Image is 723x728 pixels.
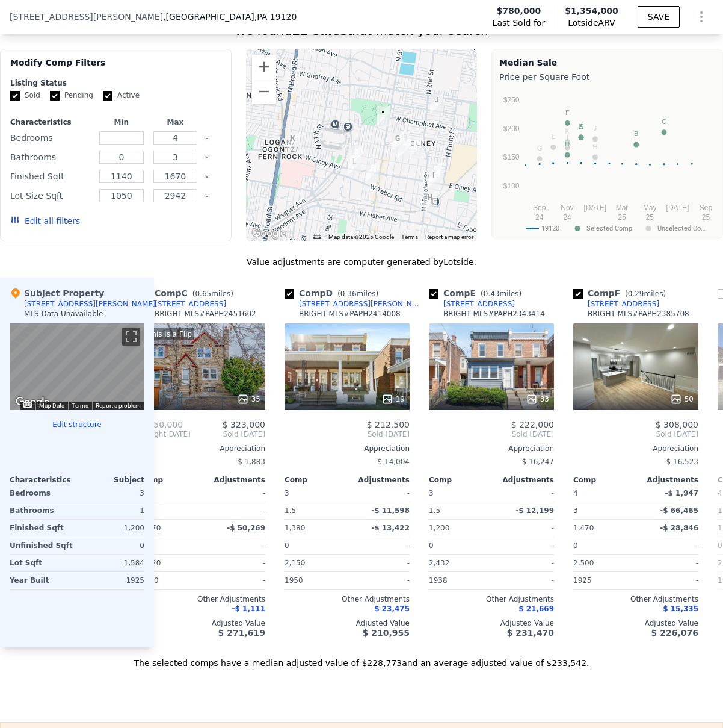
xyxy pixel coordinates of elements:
div: 33 [526,393,549,405]
text: 25 [618,213,626,222]
text: $100 [503,182,520,190]
span: 0 [429,541,434,550]
div: Adjusted Value [573,618,698,628]
div: 3 [79,485,144,502]
div: BRIGHT MLS # PAPH2451602 [155,309,256,319]
span: -$ 1,947 [665,489,698,497]
span: 2,150 [285,559,305,567]
div: Bathrooms [10,502,75,519]
div: 514 Widener St [377,106,390,126]
span: Sold [DATE] [285,429,410,439]
text: May [643,204,657,212]
text: Mar [616,204,629,212]
div: 1950 [285,572,345,589]
span: , PA 19120 [254,12,297,22]
div: Appreciation [285,444,410,453]
text: A [579,123,583,131]
span: ( miles) [620,290,671,298]
a: [STREET_ADDRESS][PERSON_NAME] [285,299,424,309]
span: ( miles) [188,290,238,298]
span: 2,432 [429,559,449,567]
div: - [638,572,698,589]
div: Lot Size Sqft [10,187,92,204]
div: - [494,572,554,589]
div: Subject [77,475,144,485]
div: Lot Sqft [10,555,75,571]
label: Pending [50,90,93,101]
span: 0.29 [628,290,644,298]
text: $150 [503,153,520,161]
text: G [537,145,543,152]
div: MLS Data Unavailable [24,309,103,319]
div: Listing Status [10,78,221,88]
span: $ 23,475 [374,605,410,613]
div: Adjustments [203,475,265,485]
span: Sold [DATE] [429,429,554,439]
text: J [594,125,597,132]
div: Adjusted Value [285,618,410,628]
span: 1,200 [429,524,449,532]
div: 1925 [79,572,144,589]
span: $1,354,000 [565,6,618,16]
button: Clear [205,136,209,141]
div: Comp [285,475,347,485]
div: 19 [381,393,405,405]
div: 0 [140,485,200,502]
div: This is a Flip [145,328,194,340]
button: Edit all filters [10,215,80,227]
div: Comp F [573,287,671,299]
div: - [494,537,554,554]
text: H [593,143,598,150]
text: $200 [503,125,520,133]
span: $ 210,955 [363,628,410,638]
button: SAVE [638,6,680,28]
label: Sold [10,90,40,101]
div: Adjusted Value [140,618,265,628]
span: $ 222,000 [511,420,554,429]
text: I [567,134,568,141]
span: Last Sold for [493,17,546,29]
span: $ 1,883 [238,458,265,466]
div: BRIGHT MLS # PAPH2414008 [299,309,401,319]
div: 127 W OLNEY AVENUE [429,163,442,183]
span: 1,380 [285,524,305,532]
div: Median Sale [499,57,715,69]
a: Report a map error [425,234,473,240]
span: $ 21,669 [518,605,554,613]
text: 24 [563,213,571,222]
button: Edit structure [10,420,144,429]
button: Keyboard shortcuts [23,402,32,408]
span: Lotside ARV [565,17,618,29]
div: - [349,485,410,502]
span: $ 231,470 [507,628,554,638]
div: - [638,555,698,571]
div: - [205,555,265,571]
div: 148 W Spencer Ave [430,94,443,114]
div: Unfinished Sqft [10,537,75,554]
span: $ 212,500 [367,420,410,429]
text: D [565,140,570,148]
div: [STREET_ADDRESS][PERSON_NAME] [299,299,424,309]
div: 3 [573,502,633,519]
div: 35 [237,393,260,405]
div: - [638,537,698,554]
div: Comp [573,475,636,485]
a: Report a problem [96,402,141,409]
div: 1925 [573,572,633,589]
span: -$ 50,269 [227,524,265,532]
div: - [494,520,554,537]
div: [STREET_ADDRESS] [155,299,226,309]
span: -$ 28,846 [660,524,698,532]
text: B [634,130,638,137]
span: 1,470 [573,524,594,532]
div: Characteristics [10,475,77,485]
span: $ 16,247 [522,458,554,466]
div: [STREET_ADDRESS] [443,299,515,309]
div: Finished Sqft [10,520,75,537]
div: Street View [10,323,144,410]
div: 50 [670,393,694,405]
div: Adjustments [636,475,698,485]
a: Terms (opens in new tab) [72,402,88,409]
text: [DATE] [583,204,606,212]
span: 0 [285,541,289,550]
